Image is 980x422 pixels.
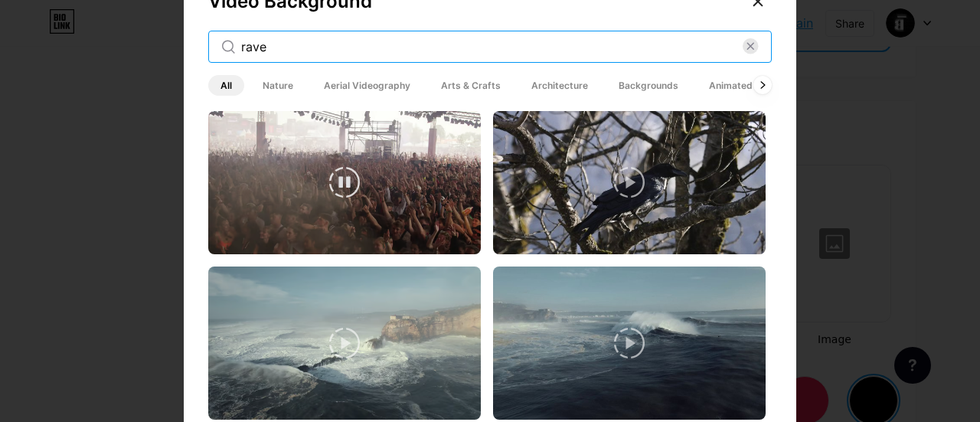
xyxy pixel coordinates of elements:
[606,75,691,96] span: Backgrounds
[519,75,600,96] span: Architecture
[241,38,743,56] input: Search Videos
[312,75,423,96] span: Aerial Videography
[697,75,765,96] span: Animated
[250,75,305,96] span: Nature
[429,75,513,96] span: Arts & Crafts
[208,75,244,96] span: All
